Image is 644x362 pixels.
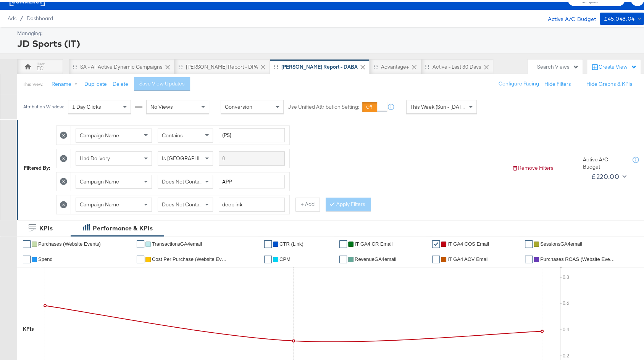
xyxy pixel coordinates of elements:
[38,254,53,260] span: Spend
[152,254,228,260] span: Cost Per Purchase (Website Events)
[152,239,202,245] span: TransactionsGA4email
[540,254,617,260] span: Purchases ROAS (Website Events)
[162,130,183,137] span: Contains
[137,238,144,246] a: ✔
[586,78,633,85] button: Hide Graphs & KPIs
[355,254,396,260] span: RevenueGA4email
[604,12,634,21] div: £45,043.04
[23,238,31,246] a: ✔
[37,63,44,70] div: EC
[84,78,107,85] button: Duplicate
[137,253,144,261] a: ✔
[287,101,359,108] label: Use Unified Attribution Setting:
[432,238,440,246] a: ✔
[93,222,153,230] div: Performance & KPIs
[162,153,220,159] span: Is [GEOGRAPHIC_DATA]
[279,254,291,260] span: CPM
[525,238,533,246] a: ✔
[23,79,43,85] div: This View:
[339,253,347,261] a: ✔
[80,199,119,206] span: Campaign Name
[24,162,50,169] div: Filtered By:
[72,101,101,108] span: 1 Day Clicks
[38,239,101,245] span: Purchases (Website Events)
[39,222,53,230] div: KPIs
[162,176,203,183] span: Does Not Contain
[186,61,258,68] div: [PERSON_NAME] Report - DPA
[80,176,119,183] span: Campaign Name
[433,61,481,68] div: Active - Last 30 Days
[339,238,347,246] a: ✔
[410,101,468,108] span: This Week (Sun - [DATE])
[600,10,644,23] button: £45,043.04
[73,62,77,66] div: Drag to reorder tab
[8,13,16,19] span: Ads
[225,101,252,108] span: Conversion
[219,149,285,163] input: Enter a search term
[599,61,637,69] div: Create View
[46,75,86,89] button: Rename
[425,62,429,66] div: Drag to reorder tab
[219,195,285,209] input: Enter a search term
[219,172,285,187] input: Enter a search term
[447,254,488,260] span: IT GA4 AOV Email
[512,162,554,169] button: Remove Filters
[588,168,628,180] button: £220.00
[381,61,409,68] div: Advantage+
[583,154,625,168] div: Active A/C Budget
[80,61,163,68] div: SA - All Active Dynamic Campaigns
[80,153,110,159] span: Had Delivery
[540,239,582,245] span: SessionsGA4email
[295,195,320,209] button: + Add
[113,78,128,85] button: Delete
[264,238,272,246] a: ✔
[178,62,182,66] div: Drag to reorder tab
[537,61,579,68] div: Search Views
[219,126,285,140] input: Enter a search term
[17,35,642,48] div: JD Sports (IT)
[544,78,571,85] button: Hide Filters
[17,27,642,35] div: Managing:
[27,13,53,19] a: Dashboard
[591,169,619,180] div: £220.00
[23,323,34,330] div: KPIs
[23,253,31,261] a: ✔
[447,239,489,245] span: IT GA4 COS Email
[493,75,544,88] button: Configure Pacing
[279,239,303,245] span: CTR (Link)
[80,130,119,137] span: Campaign Name
[281,61,358,68] div: [PERSON_NAME] Report - DABA
[373,62,378,66] div: Drag to reorder tab
[540,10,596,22] div: Active A/C Budget
[150,101,173,108] span: No Views
[16,13,27,19] span: /
[355,239,392,245] span: IT GA4 CR Email
[274,62,278,66] div: Drag to reorder tab
[525,253,533,261] a: ✔
[264,253,272,261] a: ✔
[162,199,203,206] span: Does Not Contain
[23,102,64,107] div: Attribution Window:
[432,253,440,261] a: ✔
